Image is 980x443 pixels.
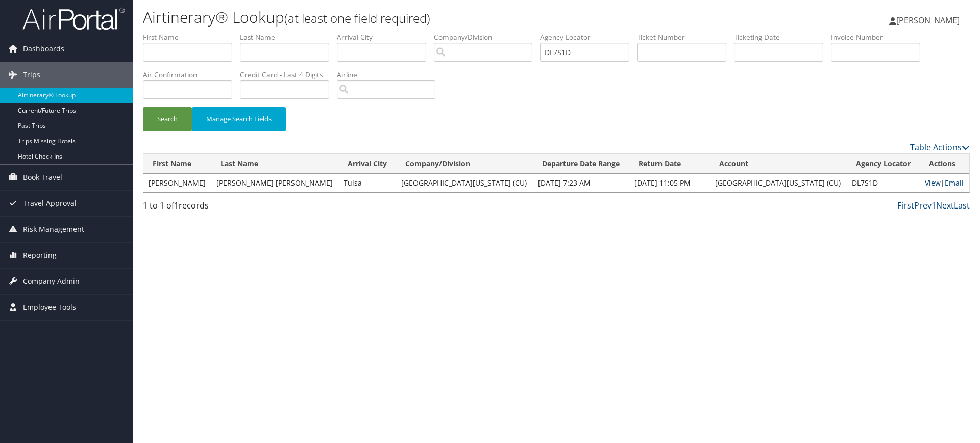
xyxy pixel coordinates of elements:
[936,200,954,211] a: Next
[337,70,443,80] label: Airline
[889,5,970,36] a: [PERSON_NAME]
[710,174,846,192] td: [GEOGRAPHIC_DATA][US_STATE] (CU)
[240,70,337,80] label: Credit Card - Last 4 Digits
[910,142,970,153] a: Table Actions
[637,32,734,42] label: Ticket Number
[896,15,960,26] span: [PERSON_NAME]
[23,243,57,268] span: Reporting
[914,200,932,211] a: Prev
[734,32,831,42] label: Ticketing Date
[143,7,694,28] h1: Airtinerary® Lookup
[920,154,969,174] th: Actions
[396,174,532,192] td: [GEOGRAPHIC_DATA][US_STATE] (CU)
[540,32,637,42] label: Agency Locator
[192,107,286,131] button: Manage Search Fields
[143,199,338,217] div: 1 to 1 of records
[434,32,540,42] label: Company/Division
[945,178,964,188] a: Email
[629,154,710,174] th: Return Date: activate to sort column ascending
[338,154,397,174] th: Arrival City: activate to sort column ascending
[932,200,936,211] a: 1
[211,154,338,174] th: Last Name: activate to sort column ascending
[23,191,77,216] span: Travel Approval
[211,174,338,192] td: [PERSON_NAME] [PERSON_NAME]
[629,174,710,192] td: [DATE] 11:05 PM
[240,32,337,42] label: Last Name
[23,165,62,190] span: Book Travel
[143,70,240,80] label: Air Confirmation
[847,174,920,192] td: DL7S1D
[710,154,846,174] th: Account: activate to sort column ascending
[337,32,434,42] label: Arrival City
[143,32,240,42] label: First Name
[23,62,40,88] span: Trips
[897,200,914,211] a: First
[143,107,192,131] button: Search
[533,174,629,192] td: [DATE] 7:23 AM
[174,200,179,211] span: 1
[22,7,125,31] img: airportal-logo.png
[23,217,84,242] span: Risk Management
[338,174,397,192] td: Tulsa
[143,154,211,174] th: First Name: activate to sort column ascending
[284,10,430,27] small: (at least one field required)
[143,174,211,192] td: [PERSON_NAME]
[533,154,629,174] th: Departure Date Range: activate to sort column ascending
[23,269,80,294] span: Company Admin
[831,32,928,42] label: Invoice Number
[925,178,941,188] a: View
[396,154,532,174] th: Company/Division
[23,295,76,320] span: Employee Tools
[847,154,920,174] th: Agency Locator: activate to sort column ascending
[954,200,970,211] a: Last
[23,36,64,62] span: Dashboards
[920,174,969,192] td: |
